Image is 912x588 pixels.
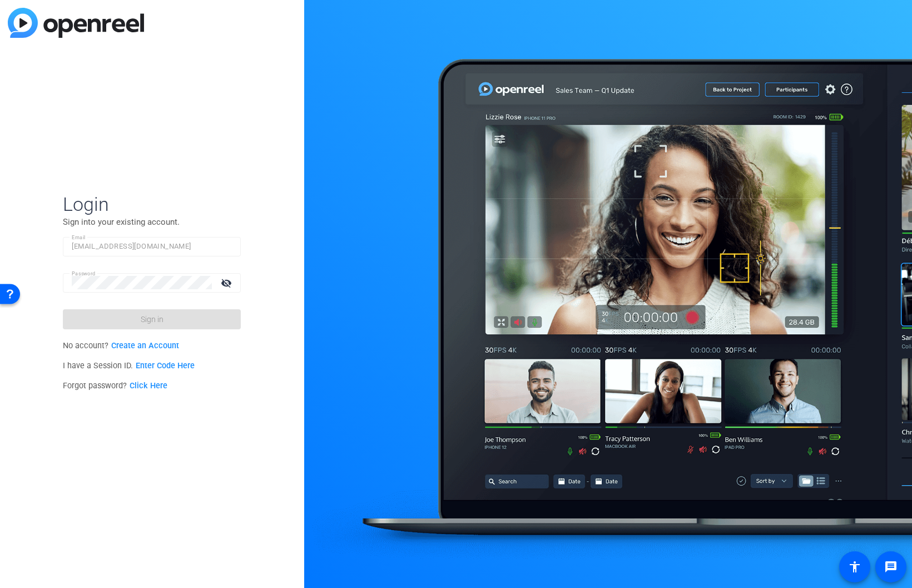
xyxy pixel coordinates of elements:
[8,8,144,38] img: blue-gradient.svg
[63,216,241,228] p: Sign into your existing account.
[63,192,241,216] span: Login
[72,234,86,240] mat-label: Email
[63,361,195,370] span: I have a Session ID.
[848,560,861,574] mat-icon: accessibility
[111,341,179,350] a: Create an Account
[63,341,179,350] span: No account?
[130,381,167,391] a: Click Here
[72,270,96,276] mat-label: Password
[884,560,898,574] mat-icon: message
[214,275,241,291] mat-icon: visibility_off
[136,361,195,370] a: Enter Code Here
[63,381,167,391] span: Forgot password?
[72,240,232,253] input: Enter Email Address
